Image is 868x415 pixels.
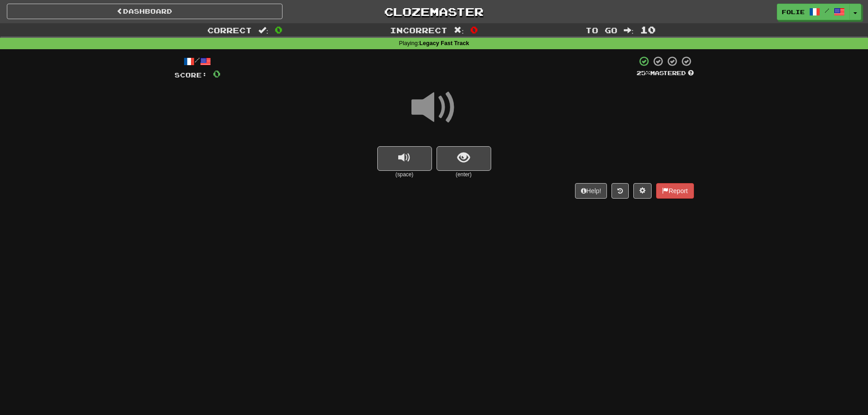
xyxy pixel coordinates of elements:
[637,69,650,77] span: 25 %
[175,71,207,79] span: Score:
[377,171,432,179] small: (space)
[470,24,478,35] span: 0
[777,4,850,20] a: folie /
[296,4,572,20] a: Clozemaster
[640,24,656,35] span: 10
[624,26,634,34] span: :
[656,183,693,199] button: Report
[213,68,221,79] span: 0
[7,4,282,19] a: Dashboard
[454,26,464,34] span: :
[207,26,252,35] span: Correct
[377,146,432,171] button: replay audio
[437,146,491,171] button: show sentence
[175,56,221,67] div: /
[437,171,491,179] small: (enter)
[258,26,268,34] span: :
[782,8,805,16] span: folie
[419,40,469,46] strong: Legacy Fast Track
[275,24,282,35] span: 0
[575,183,607,199] button: Help!
[390,26,447,35] span: Incorrect
[586,26,617,35] span: To go
[825,7,829,14] span: /
[611,183,629,199] button: Round history (alt+y)
[637,69,694,77] div: Mastered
